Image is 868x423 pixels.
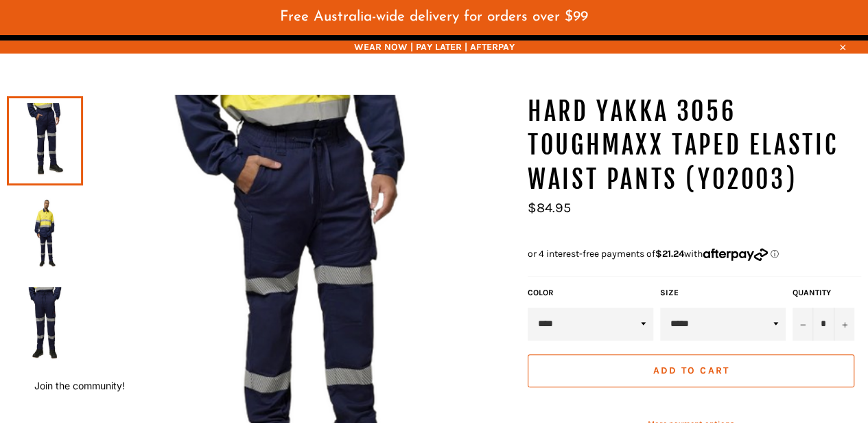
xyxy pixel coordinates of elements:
label: Size [660,287,786,299]
img: HARD YAKKA 3056 ToughMaxx Taped Elastic Waist Pants (Y02003) - Workin' Gear [14,287,76,363]
label: Quantity [793,287,854,299]
button: Increase item quantity by one [834,308,854,341]
button: Join the community! [34,380,125,391]
img: HARD YAKKA 3056 ToughMaxx Taped Elastic Waist Pants (Y02003) - Workin' Gear [14,195,76,271]
button: Reduce item quantity by one [793,308,813,341]
span: Add to Cart [653,365,729,376]
label: Color [528,287,653,299]
span: Free Australia-wide delivery for orders over $99 [280,10,588,24]
h1: HARD YAKKA 3056 ToughMaxx Taped Elastic Waist Pants (Y02003) [528,95,861,197]
button: Add to Cart [528,354,854,387]
span: WEAR NOW | PAY LATER | AFTERPAY [7,41,861,54]
span: $84.95 [528,200,571,216]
